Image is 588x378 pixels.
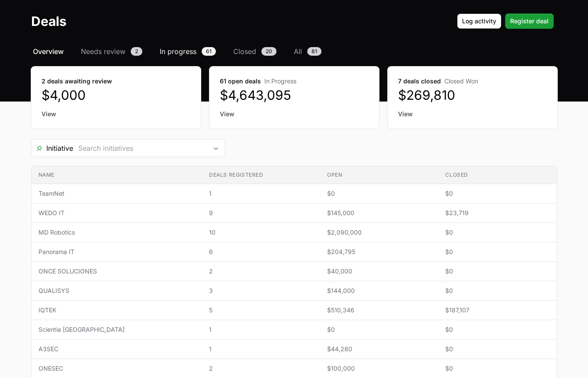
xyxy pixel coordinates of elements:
[42,87,190,103] dd: $4,000
[31,13,67,29] h1: Deals
[158,46,218,57] a: In progress61
[445,267,549,276] span: $0
[39,306,195,314] span: IQTEK
[327,286,431,295] span: $144,000
[320,166,438,184] th: Open
[31,46,65,57] a: Overview
[327,306,431,314] span: $510,346
[220,87,369,103] dd: $4,643,095
[294,46,302,57] span: All
[445,306,549,314] span: $187,107
[209,286,313,295] span: 3
[327,248,431,256] span: $204,795
[445,189,549,198] span: $0
[510,16,549,26] span: Register deal
[264,77,296,85] span: In Progress
[160,46,196,57] span: In progress
[131,47,142,56] span: 2
[39,248,195,256] span: Panorama IT
[327,364,431,373] span: $100,000
[209,325,313,334] span: 1
[39,325,195,334] span: Scientia [GEOGRAPHIC_DATA]
[209,345,313,353] span: 1
[292,46,323,57] a: All81
[327,325,431,334] span: $0
[457,13,501,29] button: Log activity
[220,77,369,86] dt: 61 open deals
[39,364,195,373] span: ONESEC
[202,47,216,56] span: 61
[445,228,549,237] span: $0
[31,46,557,57] nav: Deals navigation
[398,110,547,118] a: View
[327,267,431,276] span: $40,000
[233,46,256,57] span: Closed
[327,209,431,217] span: $145,000
[73,140,207,157] input: Search initiatives
[209,209,313,217] span: 9
[39,286,195,295] span: QUALISYS
[445,345,549,353] span: $0
[445,286,549,295] span: $0
[39,189,195,198] span: TeamNet
[39,209,195,217] span: WEDO IT
[207,140,225,157] div: Open
[445,325,549,334] span: $0
[39,345,195,353] span: A3SEC
[445,209,549,217] span: $23,719
[398,87,547,103] dd: $269,810
[261,47,276,56] span: 20
[42,110,190,118] a: View
[39,228,195,237] span: MD Robotics
[209,228,313,237] span: 10
[327,345,431,353] span: $44,280
[220,110,369,118] a: View
[327,228,431,237] span: $2,090,000
[81,46,125,57] span: Needs review
[39,267,195,276] span: ONCE SOLUCIONES
[444,77,478,85] span: Closed Won
[231,46,278,57] a: Closed20
[32,143,73,153] span: Initiative
[79,46,144,57] a: Needs review2
[209,364,313,373] span: 2
[32,166,202,184] th: Name
[209,189,313,198] span: 1
[445,364,549,373] span: $0
[462,16,496,26] span: Log activity
[398,77,547,86] dt: 7 deals closed
[327,189,431,198] span: $0
[445,248,549,256] span: $0
[505,13,554,29] button: Register deal
[33,46,64,57] span: Overview
[307,47,321,56] span: 81
[438,166,556,184] th: Closed
[457,13,554,29] div: Primary actions
[209,267,313,276] span: 2
[209,248,313,256] span: 6
[42,77,190,86] dt: 2 deals awaiting review
[209,306,313,314] span: 5
[202,166,320,184] th: Deals registered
